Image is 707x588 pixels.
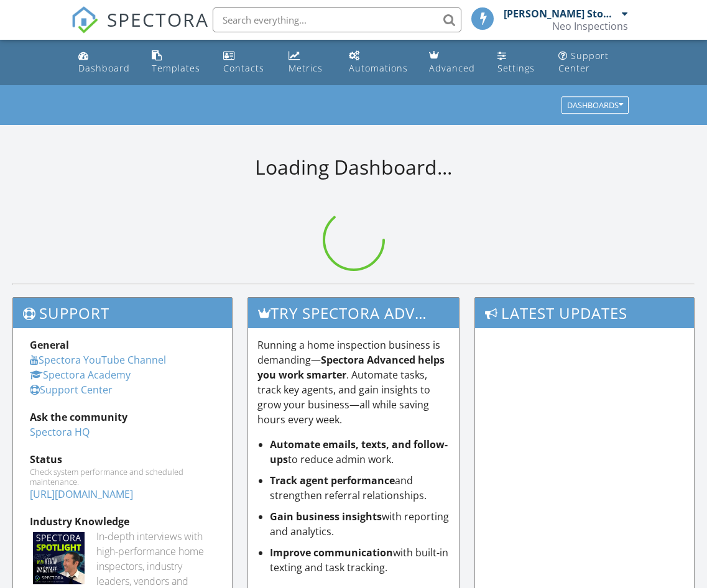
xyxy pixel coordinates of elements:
div: Check system performance and scheduled maintenance. [30,467,215,487]
div: Dashboard [78,62,130,74]
a: Support Center [553,45,634,80]
input: Search everything... [213,7,461,32]
div: Dashboards [567,101,623,110]
div: Metrics [289,62,323,74]
div: Advanced [429,62,475,74]
h3: Latest Updates [475,298,694,328]
strong: Improve communication [270,546,393,559]
a: Automations (Basic) [344,45,415,80]
a: Contacts [218,45,274,80]
a: Settings [492,45,543,80]
div: Automations [349,62,408,74]
li: to reduce admin work. [270,437,450,467]
strong: Track agent performance [270,474,395,487]
h3: Support [13,298,232,328]
li: with built-in texting and task tracking. [270,545,450,575]
a: Dashboard [73,45,137,80]
li: and strengthen referral relationships. [270,473,450,503]
strong: Spectora Advanced helps you work smarter [257,353,445,382]
a: Support Center [30,383,113,397]
a: Spectora YouTube Channel [30,353,166,367]
span: SPECTORA [107,6,209,32]
div: Neo Inspections [552,20,628,32]
div: Templates [152,62,200,74]
div: Ask the community [30,410,215,425]
a: [URL][DOMAIN_NAME] [30,487,133,501]
div: Contacts [223,62,264,74]
p: Running a home inspection business is demanding— . Automate tasks, track key agents, and gain ins... [257,338,450,427]
li: with reporting and analytics. [270,509,450,539]
div: Support Center [558,50,609,74]
a: Metrics [284,45,333,80]
div: Settings [497,62,535,74]
a: SPECTORA [71,17,209,43]
a: Advanced [424,45,483,80]
div: Status [30,452,215,467]
div: Industry Knowledge [30,514,215,529]
img: The Best Home Inspection Software - Spectora [71,6,98,34]
strong: General [30,338,69,352]
strong: Automate emails, texts, and follow-ups [270,438,448,466]
a: Spectora HQ [30,425,90,439]
strong: Gain business insights [270,510,382,523]
a: Spectora Academy [30,368,131,382]
img: Spectoraspolightmain [33,532,85,584]
h3: Try spectora advanced [DATE] [248,298,460,328]
div: [PERSON_NAME] Stomal [504,7,619,20]
button: Dashboards [561,97,629,114]
a: Templates [147,45,208,80]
